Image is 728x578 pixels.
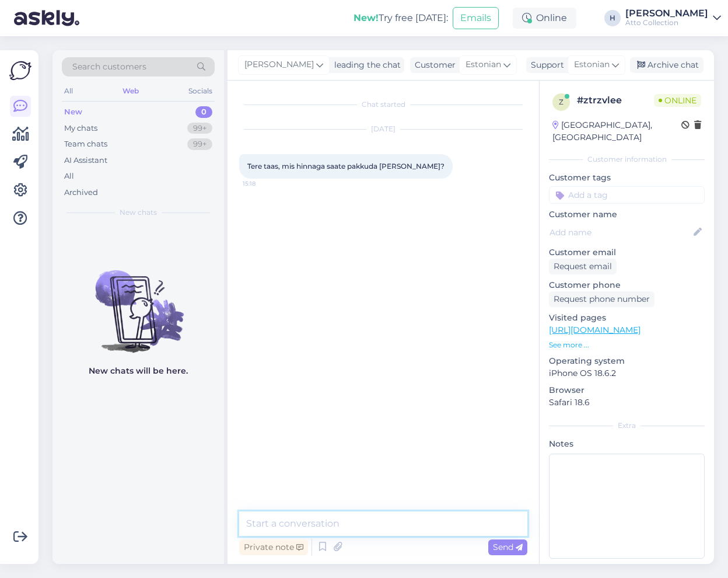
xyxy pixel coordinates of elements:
div: Try free [DATE]: [353,11,448,25]
div: leading the chat [330,59,401,71]
p: See more ... [549,340,705,350]
div: Team chats [64,138,107,150]
div: 0 [195,106,212,118]
p: New chats will be here. [89,365,188,377]
span: New chats [120,207,157,218]
p: Notes [549,438,705,450]
div: [GEOGRAPHIC_DATA], [GEOGRAPHIC_DATA] [552,119,681,144]
div: Extra [549,420,705,431]
div: Chat started [239,99,527,110]
div: Request phone number [549,291,654,307]
span: [PERSON_NAME] [244,58,314,71]
div: Socials [186,83,215,99]
div: 99+ [187,123,212,134]
img: Askly Logo [9,60,32,82]
div: # ztrzvlee [577,93,654,107]
span: Online [654,94,701,107]
span: 15:18 [243,179,286,188]
div: 99+ [187,138,212,150]
p: Customer email [549,246,705,259]
div: Support [526,59,564,71]
div: My chats [64,123,97,134]
span: Estonian [574,58,610,71]
input: Add a tag [549,186,705,204]
span: Send [493,542,523,552]
div: Archive chat [630,57,703,73]
div: AI Assistant [64,155,107,166]
div: Online [513,8,576,29]
div: All [64,170,74,182]
span: Estonian [466,58,501,71]
span: z [559,98,563,106]
div: Atto Collection [625,18,708,27]
p: iPhone OS 18.6.2 [549,367,705,379]
div: Customer [410,59,456,71]
div: New [64,106,82,118]
a: [URL][DOMAIN_NAME] [549,325,640,335]
p: Safari 18.6 [549,396,705,409]
div: H [604,10,621,26]
p: Customer name [549,208,705,221]
input: Add name [549,226,691,239]
p: Browser [549,384,705,396]
div: [PERSON_NAME] [625,9,708,18]
div: Request email [549,259,617,274]
img: No chats [52,249,224,354]
div: Web [120,83,141,99]
button: Emails [453,7,499,29]
div: Customer information [549,154,705,165]
div: All [62,83,75,99]
b: New! [353,12,379,23]
div: Archived [64,187,98,199]
p: Customer phone [549,279,705,291]
a: [PERSON_NAME]Atto Collection [625,9,721,27]
p: Visited pages [549,312,705,324]
div: Private note [239,539,308,555]
p: Customer tags [549,172,705,184]
span: Tere taas, mis hinnaga saate pakkuda [PERSON_NAME]? [247,162,444,170]
div: [DATE] [239,124,527,134]
p: Operating system [549,355,705,367]
span: Search customers [72,61,146,73]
